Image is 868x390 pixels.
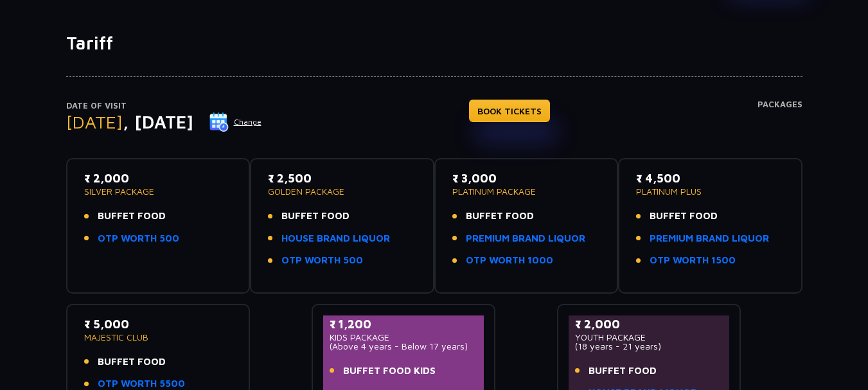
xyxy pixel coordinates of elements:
a: OTP WORTH 1000 [466,253,553,268]
span: BUFFET FOOD [98,209,166,224]
p: ₹ 1,200 [330,315,478,333]
p: PLATINUM PACKAGE [452,187,601,196]
p: ₹ 2,500 [268,170,416,187]
span: BUFFET FOOD [98,355,166,369]
p: MAJESTIC CLUB [84,333,233,342]
p: (Above 4 years - Below 17 years) [330,342,478,351]
span: , [DATE] [123,111,193,132]
p: KIDS PACKAGE [330,333,478,342]
p: ₹ 2,000 [575,315,723,333]
a: OTP WORTH 1500 [650,253,736,268]
h4: Packages [757,100,802,146]
button: Change [209,112,262,132]
p: GOLDEN PACKAGE [268,187,416,196]
p: ₹ 2,000 [84,170,233,187]
a: PREMIUM BRAND LIQUOR [650,231,769,246]
span: BUFFET FOOD [466,209,534,224]
a: PREMIUM BRAND LIQUOR [466,231,585,246]
a: OTP WORTH 500 [281,253,363,268]
p: SILVER PACKAGE [84,187,233,196]
p: ₹ 5,000 [84,315,233,333]
h1: Tariff [66,32,802,54]
p: YOUTH PACKAGE [575,333,723,342]
span: BUFFET FOOD KIDS [343,364,436,378]
p: ₹ 3,000 [452,170,601,187]
a: HOUSE BRAND LIQUOR [281,231,390,246]
span: BUFFET FOOD [589,364,657,378]
span: [DATE] [66,111,123,132]
span: BUFFET FOOD [650,209,718,224]
a: BOOK TICKETS [469,100,550,122]
p: ₹ 4,500 [636,170,784,187]
p: Date of Visit [66,100,262,112]
a: OTP WORTH 500 [98,231,179,246]
span: BUFFET FOOD [281,209,350,224]
p: PLATINUM PLUS [636,187,784,196]
p: (18 years - 21 years) [575,342,723,351]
